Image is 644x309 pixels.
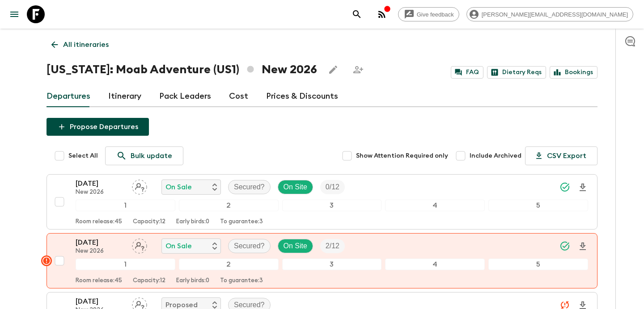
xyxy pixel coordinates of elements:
p: New 2026 [76,248,125,255]
span: Give feedback [412,11,459,18]
div: On Site [278,239,313,253]
div: 3 [282,200,382,211]
span: Assign pack leader [132,182,147,189]
a: All itineraries [47,36,114,54]
p: 0 / 12 [326,182,339,192]
span: Select All [68,151,98,160]
span: Assign pack leader [132,241,147,248]
button: menu [5,5,23,23]
span: Include Archived [470,151,521,160]
p: To guarantee: 3 [220,218,263,225]
p: To guarantee: 3 [220,277,263,284]
button: CSV Export [525,146,597,165]
p: All itineraries [63,39,109,50]
div: 4 [385,259,485,270]
p: Early birds: 0 [176,218,209,225]
p: Secured? [234,182,265,192]
a: Prices & Discounts [266,86,338,107]
div: 5 [488,200,588,211]
p: [DATE] [76,178,125,189]
div: 3 [282,259,382,270]
p: On Sale [165,241,192,251]
p: On Sale [165,182,192,192]
p: Capacity: 12 [133,218,165,225]
button: [DATE]New 2026Assign pack leaderOn SaleSecured?On SiteTrip Fill12345Room release:45Capacity:12Ear... [47,174,597,230]
button: search adventures [348,5,366,23]
p: On Site [284,182,307,192]
p: On Site [284,241,307,251]
p: Bulk update [131,150,172,161]
p: Early birds: 0 [176,277,209,284]
div: Trip Fill [320,239,345,253]
span: Share this itinerary [349,61,367,79]
a: Departures [47,86,90,107]
svg: Download Onboarding [577,182,588,193]
p: Room release: 45 [76,277,122,284]
div: Secured? [228,239,271,253]
div: 2 [179,200,279,211]
span: Assign pack leader [132,300,147,307]
p: New 2026 [76,189,125,196]
a: FAQ [451,66,483,79]
div: Trip Fill [320,180,345,194]
p: Secured? [234,241,265,251]
svg: Download Onboarding [577,241,588,252]
a: Itinerary [108,86,141,107]
svg: Synced Successfully [559,182,570,192]
div: 1 [76,259,175,270]
span: Show Attention Required only [356,151,448,160]
p: 2 / 12 [326,241,339,251]
div: 4 [385,200,485,211]
a: Pack Leaders [159,86,211,107]
a: Dietary Reqs [487,66,546,79]
div: On Site [278,180,313,194]
button: Edit this itinerary [324,61,342,79]
div: [PERSON_NAME][EMAIL_ADDRESS][DOMAIN_NAME] [466,7,633,21]
p: Capacity: 12 [133,277,165,284]
div: Secured? [228,180,271,194]
p: Room release: 45 [76,218,122,225]
p: [DATE] [76,296,125,307]
button: [DATE]New 2026Assign pack leaderOn SaleSecured?On SiteTrip Fill12345Room release:45Capacity:12Ear... [47,233,597,288]
svg: Synced Successfully [559,241,570,251]
a: Cost [229,86,248,107]
div: 5 [488,259,588,270]
a: Bookings [550,66,597,79]
button: Propose Departures [47,118,149,136]
div: 2 [179,259,279,270]
h1: [US_STATE]: Moab Adventure (US1) New 2026 [47,61,317,79]
p: [DATE] [76,237,125,248]
div: 1 [76,200,175,211]
span: [PERSON_NAME][EMAIL_ADDRESS][DOMAIN_NAME] [477,11,633,18]
a: Give feedback [398,7,459,21]
a: Bulk update [105,146,183,165]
